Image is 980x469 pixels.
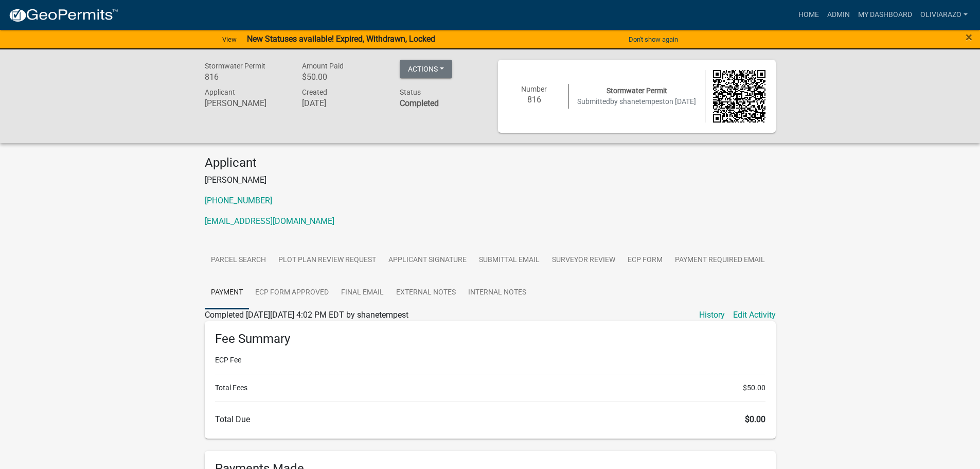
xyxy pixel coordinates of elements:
[966,30,972,44] span: ×
[205,155,776,170] h4: Applicant
[205,244,272,277] a: Parcel search
[218,31,241,48] a: View
[302,88,327,96] span: Created
[916,5,972,25] a: oliviarazo
[205,72,287,82] h6: 816
[215,414,765,424] h6: Total Due
[745,414,765,424] span: $0.00
[400,98,439,108] strong: Completed
[302,98,384,108] h6: [DATE]
[621,244,669,277] a: ECP Form
[205,98,287,108] h6: [PERSON_NAME]
[205,276,249,309] a: Payment
[400,60,452,78] button: Actions
[400,88,421,96] span: Status
[577,97,696,106] span: Submitted on [DATE]
[205,174,776,186] p: [PERSON_NAME]
[473,244,546,277] a: Submittal Email
[733,309,776,321] a: Edit Activity
[854,5,916,25] a: My Dashboard
[302,62,344,70] span: Amount Paid
[205,62,265,70] span: Stormwater Permit
[462,276,532,309] a: Internal Notes
[699,309,725,321] a: History
[272,244,382,277] a: Plot Plan Review Request
[335,276,390,309] a: Final Email
[713,70,765,123] img: QR code
[382,244,473,277] a: Applicant Signature
[249,276,335,309] a: ECP Form Approved
[215,332,765,346] h6: Fee Summary
[247,34,435,44] strong: New Statuses available! Expired, Withdrawn, Locked
[390,276,462,309] a: External Notes
[508,95,561,105] h6: 816
[794,5,823,25] a: Home
[215,355,765,366] li: ECP Fee
[625,31,682,48] button: Don't show again
[215,383,765,393] li: Total Fees
[205,310,408,320] span: Completed [DATE][DATE] 4:02 PM EDT by shanetempest
[205,196,272,205] a: [PHONE_NUMBER]
[610,97,665,106] span: by shanetempest
[205,216,334,226] a: [EMAIL_ADDRESS][DOMAIN_NAME]
[546,244,621,277] a: Surveyor Review
[607,86,667,95] span: Stormwater Permit
[669,244,771,277] a: Payment Required Email
[966,31,972,43] button: Close
[521,85,547,93] span: Number
[743,383,765,393] span: $50.00
[205,88,235,96] span: Applicant
[302,72,384,82] h6: $50.00
[823,5,854,25] a: Admin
